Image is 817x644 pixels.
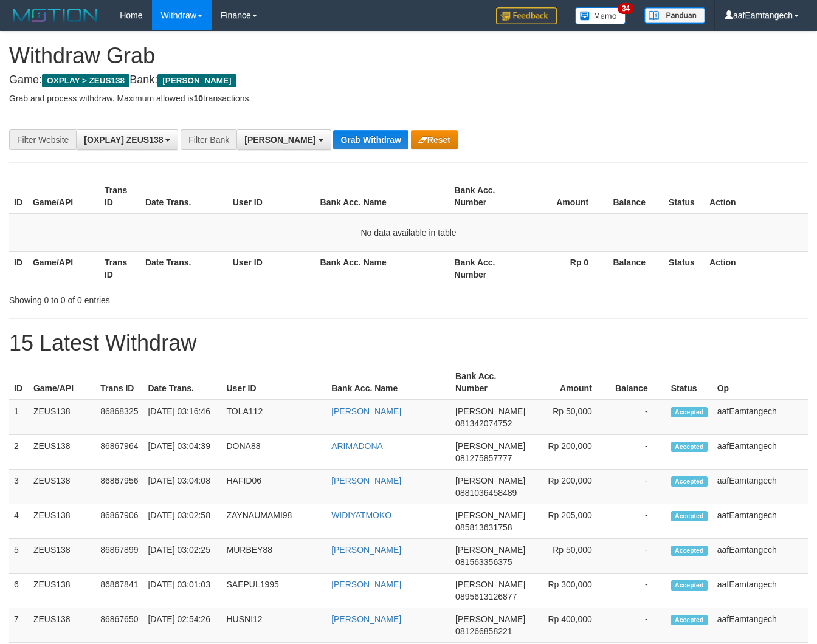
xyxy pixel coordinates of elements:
td: 86867906 [95,504,143,539]
td: MURBEY88 [222,539,327,574]
span: [PERSON_NAME] [455,614,525,624]
span: OXPLAY > ZEUS138 [42,74,129,87]
span: Copy 085813631758 to clipboard [455,522,512,532]
td: [DATE] 03:04:08 [143,470,221,504]
span: 34 [618,3,634,14]
th: Action [705,251,808,286]
td: aafEamtangech [712,574,808,608]
div: Filter Website [9,129,76,150]
span: Accepted [671,580,708,591]
td: 5 [9,539,29,574]
span: Accepted [671,407,708,417]
td: - [610,470,666,504]
td: 86867899 [95,539,143,574]
img: panduan.png [644,7,705,24]
th: Amount [530,365,610,400]
td: 6 [9,574,29,608]
td: - [610,504,666,539]
td: 86867956 [95,470,143,504]
td: [DATE] 02:54:26 [143,608,221,643]
span: Copy 081266858221 to clipboard [455,626,512,636]
a: ARIMADONA [331,441,383,451]
td: [DATE] 03:02:58 [143,504,221,539]
td: [DATE] 03:01:03 [143,574,221,608]
td: Rp 205,000 [530,504,610,539]
div: Filter Bank [181,129,236,150]
td: [DATE] 03:16:46 [143,400,221,435]
span: Copy 0895613126877 to clipboard [455,592,517,601]
td: aafEamtangech [712,435,808,470]
th: Status [664,251,705,286]
a: WIDIYATMOKO [331,510,391,520]
span: Copy 0881036458489 to clipboard [455,488,517,498]
th: Balance [607,179,664,214]
td: Rp 50,000 [530,539,610,574]
button: [OXPLAY] ZEUS138 [76,129,178,150]
th: User ID [228,251,315,286]
th: User ID [228,179,315,214]
a: [PERSON_NAME] [331,406,401,416]
th: Game/API [28,179,100,214]
th: Bank Acc. Number [450,365,530,400]
span: [PERSON_NAME] [157,74,236,87]
td: aafEamtangech [712,608,808,643]
td: 86867964 [95,435,143,470]
th: Trans ID [100,251,140,286]
h1: 15 Latest Withdraw [9,331,808,355]
span: [PERSON_NAME] [455,406,525,416]
span: Accepted [671,546,708,556]
th: Date Trans. [143,365,221,400]
span: [PERSON_NAME] [455,580,525,589]
th: Date Trans. [140,251,228,286]
strong: 10 [193,94,203,103]
td: ZEUS138 [29,504,95,539]
td: ZEUS138 [29,470,95,504]
span: [PERSON_NAME] [455,545,525,555]
th: ID [9,251,28,286]
td: 1 [9,400,29,435]
td: Rp 200,000 [530,435,610,470]
h4: Game: Bank: [9,74,808,86]
td: aafEamtangech [712,470,808,504]
td: 4 [9,504,29,539]
td: [DATE] 03:02:25 [143,539,221,574]
td: - [610,608,666,643]
span: [PERSON_NAME] [455,476,525,485]
td: - [610,400,666,435]
th: Game/API [28,251,100,286]
td: No data available in table [9,214,808,252]
span: Accepted [671,442,708,452]
th: Rp 0 [521,251,607,286]
th: Trans ID [100,179,140,214]
span: Accepted [671,511,708,521]
td: - [610,574,666,608]
th: Bank Acc. Name [315,251,450,286]
td: ZEUS138 [29,574,95,608]
span: Copy 081275857777 to clipboard [455,453,512,463]
button: Reset [411,130,458,149]
span: Copy 081342074752 to clipboard [455,419,512,428]
td: DONA88 [222,435,327,470]
a: [PERSON_NAME] [331,580,401,589]
th: ID [9,179,28,214]
th: Bank Acc. Name [326,365,450,400]
th: Amount [521,179,607,214]
th: Bank Acc. Number [449,251,521,286]
th: ID [9,365,29,400]
td: SAEPUL1995 [222,574,327,608]
img: Button%20Memo.svg [575,7,626,24]
td: 3 [9,470,29,504]
th: Bank Acc. Name [315,179,450,214]
button: [PERSON_NAME] [236,129,331,150]
td: Rp 200,000 [530,470,610,504]
th: Balance [607,251,664,286]
h1: Withdraw Grab [9,44,808,68]
a: [PERSON_NAME] [331,545,401,555]
th: Balance [610,365,666,400]
td: HUSNI12 [222,608,327,643]
td: aafEamtangech [712,504,808,539]
td: aafEamtangech [712,400,808,435]
img: MOTION_logo.png [9,6,102,24]
span: [OXPLAY] ZEUS138 [84,135,163,145]
span: Copy 081563356375 to clipboard [455,557,512,567]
